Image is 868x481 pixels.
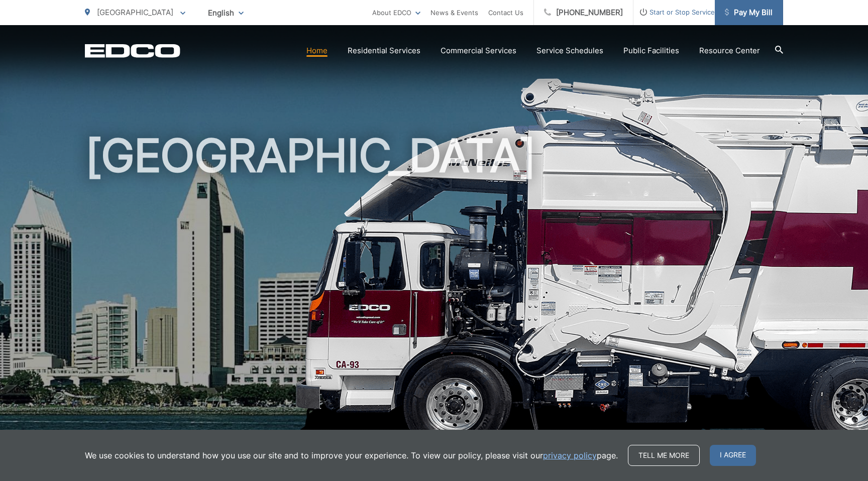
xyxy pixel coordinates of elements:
[200,4,251,22] span: English
[372,7,420,19] a: About EDCO
[623,45,679,57] a: Public Facilities
[85,449,618,461] p: We use cookies to understand how you use our site and to improve your experience. To view our pol...
[85,131,783,448] h1: [GEOGRAPHIC_DATA]
[85,44,180,58] a: EDCD logo. Return to the homepage.
[543,449,597,461] a: privacy policy
[710,445,756,466] span: I agree
[488,7,523,19] a: Contact Us
[97,8,173,17] span: [GEOGRAPHIC_DATA]
[536,45,603,57] a: Service Schedules
[628,445,700,466] a: Tell me more
[306,45,328,57] a: Home
[430,7,478,19] a: News & Events
[699,45,760,57] a: Resource Center
[441,45,516,57] a: Commercial Services
[725,7,773,19] span: Pay My Bill
[348,45,420,57] a: Residential Services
